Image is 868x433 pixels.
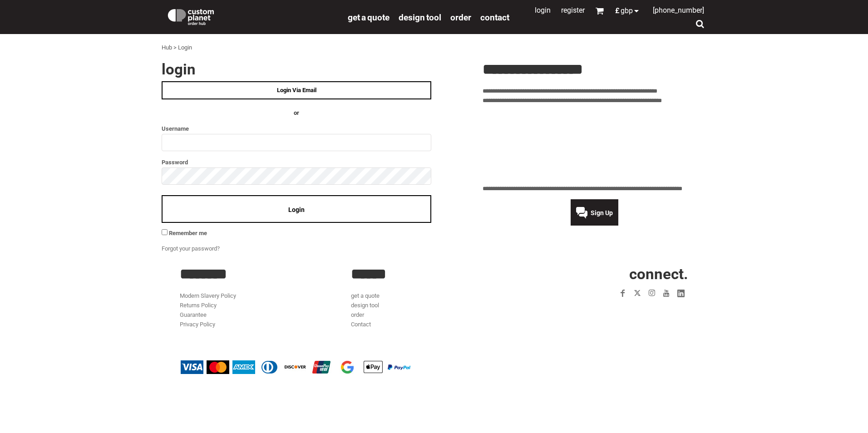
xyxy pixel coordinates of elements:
[162,123,431,134] label: Username
[169,230,207,236] span: Remember me
[258,360,281,374] img: Diners Club
[351,321,371,328] a: Contact
[348,12,390,23] span: get a quote
[563,306,688,317] iframe: Customer reviews powered by Trustpilot
[450,12,471,23] span: order
[181,360,203,374] img: Visa
[351,311,364,318] a: order
[399,12,441,22] a: design tool
[277,87,316,93] span: Login Via Email
[288,206,305,213] span: Login
[480,12,509,22] a: Contact
[162,245,220,252] a: Forgot your password?
[207,360,229,374] img: Mastercard
[351,292,380,299] a: get a quote
[180,321,215,328] a: Privacy Policy
[591,209,613,216] span: Sign Up
[162,2,343,30] a: Custom Planet
[162,157,431,167] label: Password
[653,6,704,15] span: [PHONE_NUMBER]
[162,229,168,235] input: Remember me
[284,360,307,374] img: Discover
[336,360,359,374] img: Google Pay
[523,266,688,281] h2: CONNECT.
[535,6,551,15] a: Login
[173,43,177,53] div: >
[561,6,585,15] a: Register
[162,44,172,51] a: Hub
[450,12,471,22] a: order
[351,302,379,309] a: design tool
[232,360,255,374] img: American Express
[162,81,431,99] a: Login Via Email
[621,7,633,15] span: GBP
[483,111,706,179] iframe: Customer reviews powered by Trustpilot
[399,12,441,23] span: design tool
[362,360,385,374] img: Apple Pay
[162,108,431,118] h4: OR
[180,311,207,318] a: Guarantee
[162,62,431,77] h2: Login
[310,360,333,374] img: China UnionPay
[388,364,410,370] img: PayPal
[180,292,236,299] a: Modern Slavery Policy
[348,12,390,22] a: get a quote
[615,7,621,15] span: £
[180,302,217,309] a: Returns Policy
[178,43,192,53] div: Login
[480,12,509,23] span: Contact
[166,7,216,25] img: Custom Planet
